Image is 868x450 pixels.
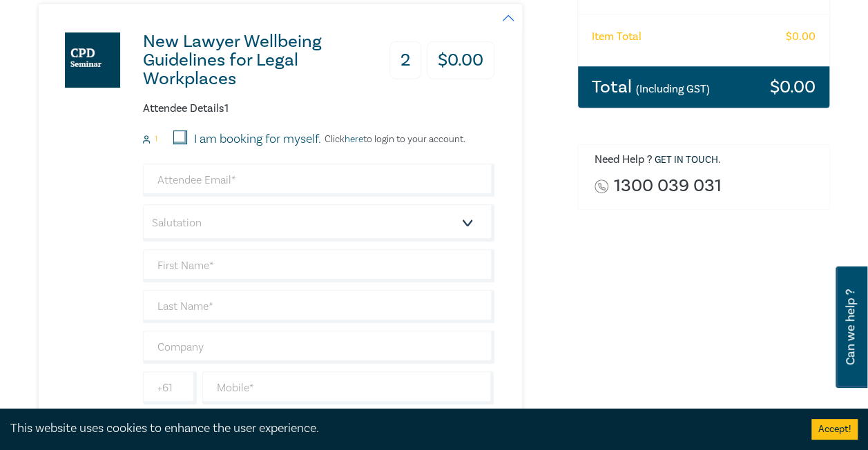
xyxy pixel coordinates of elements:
[595,153,819,167] h6: Need Help ? .
[614,177,722,195] a: 1300 039 031
[592,30,642,43] h6: Item Total
[143,290,494,323] input: Last Name*
[636,82,710,96] small: (Including GST)
[811,419,858,440] button: Accept cookies
[143,249,494,282] input: First Name*
[655,154,718,166] a: Get in touch
[844,275,857,380] span: Can we help ?
[10,420,791,438] div: This website uses cookies to enhance the user experience.
[143,102,494,115] h6: Attendee Details 1
[143,331,494,364] input: Company
[770,78,816,96] h3: $ 0.00
[427,41,494,79] h3: $ 0.00
[143,371,197,404] input: +61
[143,32,370,88] h3: New Lawyer Wellbeing Guidelines for Legal Workplaces
[321,134,465,145] p: Click to login to your account.
[592,78,710,96] h3: Total
[389,41,421,79] h3: 2
[202,371,494,404] input: Mobile*
[143,164,494,197] input: Attendee Email*
[65,32,120,88] img: New Lawyer Wellbeing Guidelines for Legal Workplaces
[155,135,157,144] small: 1
[345,133,363,146] a: here
[194,130,321,148] label: I am booking for myself.
[786,30,816,43] h6: $ 0.00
